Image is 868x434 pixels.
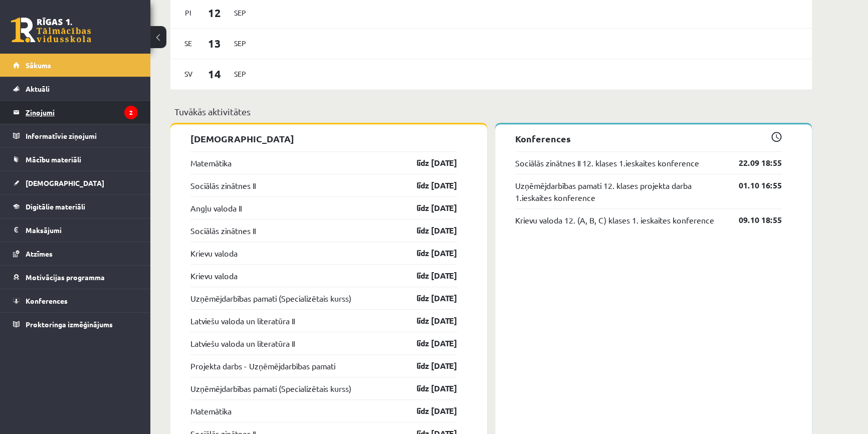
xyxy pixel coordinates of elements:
[190,247,238,259] a: Krievu valoda
[399,179,457,191] a: līdz [DATE]
[13,219,138,242] a: Maksājumi
[724,179,782,191] a: 01.10 16:55
[399,202,457,214] a: līdz [DATE]
[199,66,230,82] span: 14
[399,360,457,372] a: līdz [DATE]
[13,171,138,194] a: [DEMOGRAPHIC_DATA]
[399,382,457,394] a: līdz [DATE]
[515,157,699,169] a: Sociālās zinātnes II 12. klases 1.ieskaites konference
[199,35,230,52] span: 13
[190,360,335,372] a: Projekta darbs - Uzņēmējdarbības pamati
[13,54,138,77] a: Sākums
[399,270,457,282] a: līdz [DATE]
[13,313,138,336] a: Proktoringa izmēģinājums
[230,36,251,51] span: Sep
[26,124,138,147] legend: Informatīvie ziņojumi
[724,214,782,226] a: 09.10 18:55
[13,77,138,100] a: Aktuāli
[178,66,199,82] span: Sv
[190,202,242,214] a: Angļu valoda II
[190,337,295,349] a: Latviešu valoda un literatūra II
[26,320,113,329] span: Proktoringa izmēģinājums
[190,405,232,417] a: Matemātika
[399,405,457,417] a: līdz [DATE]
[174,105,808,118] p: Tuvākās aktivitātes
[399,292,457,304] a: līdz [DATE]
[26,273,105,282] span: Motivācijas programma
[399,337,457,349] a: līdz [DATE]
[26,202,85,211] span: Digitālie materiāli
[178,36,199,51] span: Se
[13,266,138,289] a: Motivācijas programma
[190,179,256,191] a: Sociālās zinātnes II
[13,124,138,147] a: Informatīvie ziņojumi
[178,5,199,21] span: Pi
[124,106,138,119] i: 2
[190,315,295,327] a: Latviešu valoda un literatūra II
[230,66,251,82] span: Sep
[399,157,457,169] a: līdz [DATE]
[399,225,457,237] a: līdz [DATE]
[26,296,68,305] span: Konferences
[11,18,91,43] a: Rīgas 1. Tālmācības vidusskola
[26,61,51,70] span: Sākums
[190,270,238,282] a: Krievu valoda
[13,195,138,218] a: Digitālie materiāli
[190,157,232,169] a: Matemātika
[515,214,714,226] a: Krievu valoda 12. (A, B, C) klases 1. ieskaites konference
[26,249,53,258] span: Atzīmes
[399,247,457,259] a: līdz [DATE]
[199,5,230,21] span: 12
[13,289,138,312] a: Konferences
[13,101,138,124] a: Ziņojumi2
[190,225,256,237] a: Sociālās zinātnes II
[26,219,138,242] legend: Maksājumi
[515,179,724,203] a: Uzņēmējdarbības pamati 12. klases projekta darba 1.ieskaites konference
[515,132,782,145] p: Konferences
[190,132,457,145] p: [DEMOGRAPHIC_DATA]
[26,178,104,187] span: [DEMOGRAPHIC_DATA]
[399,315,457,327] a: līdz [DATE]
[190,292,351,304] a: Uzņēmējdarbības pamati (Specializētais kurss)
[26,84,50,93] span: Aktuāli
[13,242,138,265] a: Atzīmes
[26,155,81,164] span: Mācību materiāli
[230,5,251,21] span: Sep
[26,101,138,124] legend: Ziņojumi
[13,148,138,171] a: Mācību materiāli
[190,382,351,394] a: Uzņēmējdarbības pamati (Specializētais kurss)
[724,157,782,169] a: 22.09 18:55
